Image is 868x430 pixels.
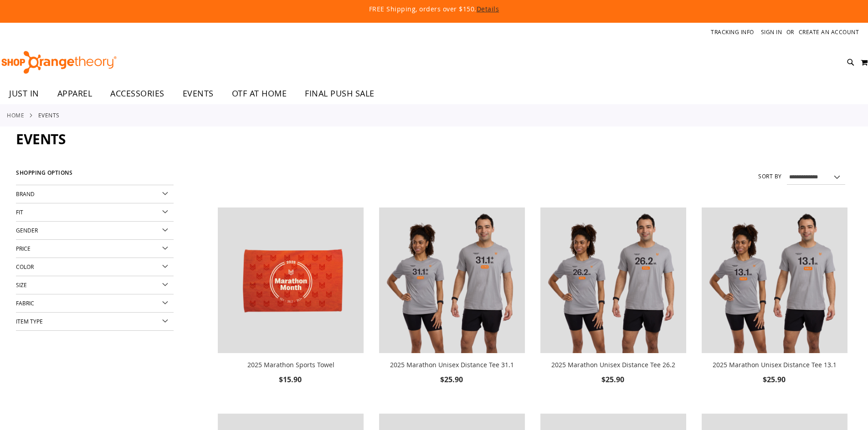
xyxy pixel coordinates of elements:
[232,83,287,104] span: OTF AT HOME
[536,203,691,409] div: product
[763,374,787,384] span: $25.90
[16,299,34,307] span: Fabric
[551,360,675,369] a: 2025 Marathon Unisex Distance Tee 26.2
[16,208,23,216] span: Fit
[16,263,34,270] span: Color
[16,185,174,203] div: Brand
[702,207,847,355] a: 2025 Marathon Unisex Distance Tee 13.1
[799,28,859,36] a: Create an Account
[16,294,174,313] div: Fabric
[761,28,782,36] a: Sign In
[296,83,384,104] a: FINAL PUSH SALE
[305,83,375,104] span: FINAL PUSH SALE
[16,222,174,240] div: Gender
[440,374,464,384] span: $25.90
[390,360,514,369] a: 2025 Marathon Unisex Distance Tee 31.1
[183,83,214,104] span: EVENTS
[540,207,686,353] img: 2025 Marathon Unisex Distance Tee 26.2
[213,203,368,409] div: product
[697,203,852,409] div: product
[601,374,626,384] span: $25.90
[16,130,66,148] span: EVENTS
[16,318,43,325] span: Item Type
[279,374,303,384] span: $15.90
[7,111,24,119] a: Home
[57,83,92,104] span: APPAREL
[161,5,708,14] p: FREE Shipping, orders over $150.
[540,207,686,355] a: 2025 Marathon Unisex Distance Tee 26.2
[379,207,525,353] img: 2025 Marathon Unisex Distance Tee 31.1
[16,281,27,288] span: Size
[16,258,174,276] div: Color
[702,207,847,353] img: 2025 Marathon Unisex Distance Tee 13.1
[379,207,525,355] a: 2025 Marathon Unisex Distance Tee 31.1
[16,245,31,252] span: Price
[223,83,296,104] a: OTF AT HOME
[247,360,334,369] a: 2025 Marathon Sports Towel
[375,203,529,409] div: product
[16,227,38,234] span: Gender
[16,166,174,185] strong: Shopping Options
[16,313,174,331] div: Item Type
[174,83,223,104] a: EVENTS
[16,190,35,197] span: Brand
[713,360,837,369] a: 2025 Marathon Unisex Distance Tee 13.1
[758,172,782,180] label: Sort By
[110,83,164,104] span: ACCESSORIES
[16,203,174,222] div: Fit
[477,5,499,13] a: Details
[16,240,174,258] div: Price
[711,28,754,36] a: Tracking Info
[16,276,174,294] div: Size
[218,207,364,355] a: 2025 Marathon Sports Towel
[38,111,60,119] strong: EVENTS
[9,83,39,104] span: JUST IN
[48,83,102,104] a: APPAREL
[101,83,174,104] a: ACCESSORIES
[218,207,364,353] img: 2025 Marathon Sports Towel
